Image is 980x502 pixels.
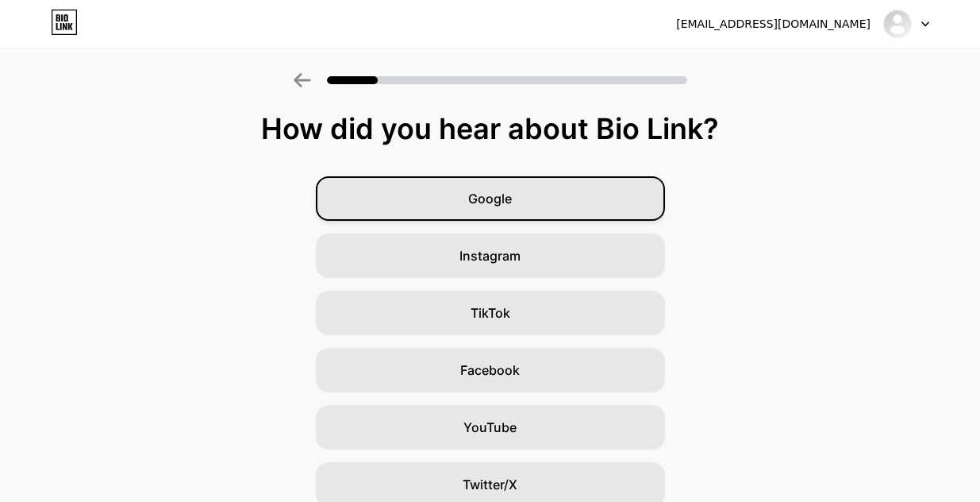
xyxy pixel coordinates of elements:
[463,418,517,437] span: YouTube
[8,113,972,145] div: How did you hear about Bio Link?
[882,9,913,39] img: leelux
[463,475,517,494] span: Twitter/X
[468,189,512,208] span: Google
[676,16,870,33] div: [EMAIL_ADDRESS][DOMAIN_NAME]
[460,361,520,380] span: Facebook
[471,303,510,322] span: TikTok
[459,246,521,265] span: Instagram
